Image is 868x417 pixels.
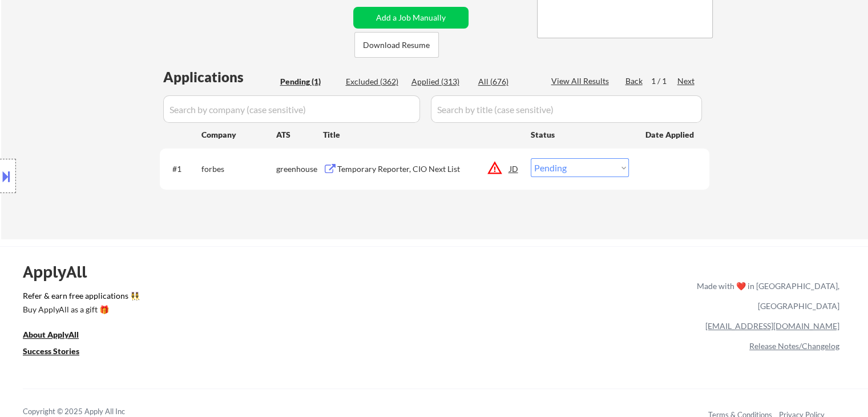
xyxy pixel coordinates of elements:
[23,306,137,314] div: Buy ApplyAll as a gift 🎁
[354,32,439,58] button: Download Resume
[749,341,839,351] a: Release Notes/Changelog
[276,129,323,141] div: ATS
[23,292,458,304] a: Refer & earn free applications 👯‍♀️
[625,75,644,87] div: Back
[353,7,469,29] button: Add a Job Manually
[508,158,520,179] div: JD
[478,76,535,87] div: All (676)
[163,95,420,123] input: Search by company (case sensitive)
[411,76,469,87] div: Applied (313)
[276,163,323,175] div: greenhouse
[337,163,510,175] div: Temporary Reporter, CIO Next List
[346,76,403,87] div: Excluded (362)
[23,330,79,339] u: About ApplyAll
[431,95,702,123] input: Search by title (case sensitive)
[645,129,696,141] div: Date Applied
[23,329,95,343] a: About ApplyAll
[531,124,629,145] div: Status
[23,346,79,356] u: Success Stories
[323,129,520,141] div: Title
[551,75,612,87] div: View All Results
[23,346,95,360] a: Success Stories
[201,163,276,175] div: forbes
[23,304,137,318] a: Buy ApplyAll as a gift 🎁
[692,276,839,316] div: Made with ❤️ in [GEOGRAPHIC_DATA], [GEOGRAPHIC_DATA]
[201,129,276,141] div: Company
[280,76,337,87] div: Pending (1)
[705,321,839,331] a: [EMAIL_ADDRESS][DOMAIN_NAME]
[487,160,503,176] button: warning_amber
[677,75,696,87] div: Next
[651,75,677,87] div: 1 / 1
[163,70,276,84] div: Applications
